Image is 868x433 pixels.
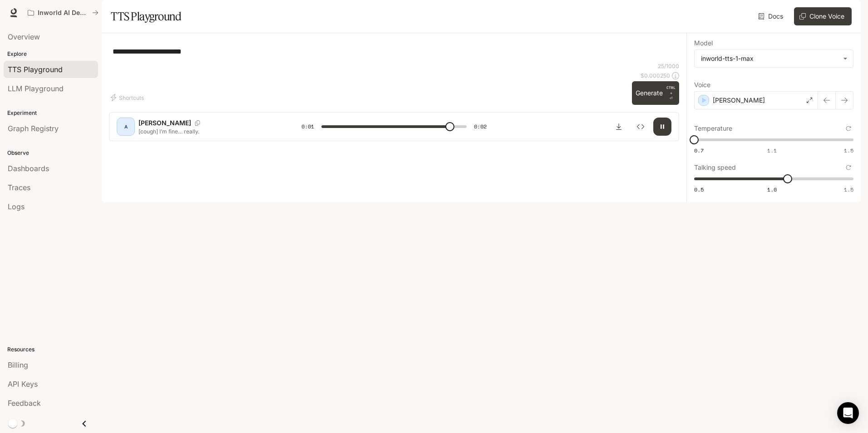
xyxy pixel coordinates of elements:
[701,54,838,63] div: inworld-tts-1-max
[138,128,280,135] p: [cough] I’m fine… really.
[695,50,853,67] div: inworld-tts-1-max
[658,62,679,70] p: 25 / 1000
[843,123,853,133] button: Reset to default
[756,7,787,25] a: Docs
[794,7,852,25] button: Clone Voice
[632,81,679,105] button: GenerateCTRL +⏎
[694,147,704,154] span: 0.7
[109,90,148,105] button: Shortcuts
[24,4,103,22] button: All workspaces
[767,147,777,154] span: 1.1
[38,9,89,17] p: Inworld AI Demos
[301,122,314,131] span: 0:01
[191,120,204,126] button: Copy Voice ID
[694,164,736,171] p: Talking speed
[837,402,859,424] div: Open Intercom Messenger
[666,85,676,101] p: ⏎
[844,186,853,193] span: 1.5
[694,82,710,88] p: Voice
[111,7,181,25] h1: TTS Playground
[641,72,670,79] p: $ 0.000250
[694,125,732,132] p: Temperature
[694,186,704,193] span: 0.5
[610,118,628,136] button: Download audio
[843,162,853,172] button: Reset to default
[713,96,765,105] p: [PERSON_NAME]
[118,119,133,134] div: A
[631,118,650,136] button: Inspect
[844,147,853,154] span: 1.5
[694,40,713,46] p: Model
[767,186,777,193] span: 1.0
[138,118,191,128] p: [PERSON_NAME]
[666,85,676,96] p: CTRL +
[474,122,487,131] span: 0:02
